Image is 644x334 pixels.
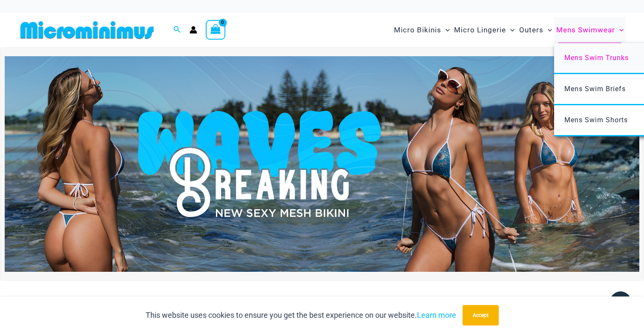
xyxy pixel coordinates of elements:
[463,305,499,325] button: Accept
[392,17,452,43] a: Micro BikinisMenu ToggleMenu Toggle
[519,19,543,41] span: Outers
[615,19,624,41] span: Menu Toggle
[543,19,552,41] span: Menu Toggle
[17,20,157,40] img: MM SHOP LOGO FLAT
[454,19,506,41] span: Micro Lingerie
[564,85,626,93] span: Mens Swim Briefs
[417,311,456,320] a: Learn more
[517,17,554,43] a: OutersMenu ToggleMenu Toggle
[564,54,629,62] span: Mens Swim Trunks
[506,19,515,41] span: Menu Toggle
[564,116,628,124] span: Mens Swim Shorts
[173,25,181,35] a: Search icon link
[391,16,627,44] nav: Site Navigation
[206,20,225,40] a: View Shopping Cart, empty
[452,17,517,43] a: Micro LingerieMenu ToggleMenu Toggle
[146,309,456,322] p: This website uses cookies to ensure you get the best experience on our website.
[394,19,441,41] span: Micro Bikinis
[441,19,450,41] span: Menu Toggle
[554,17,626,43] a: Mens SwimwearMenu ToggleMenu Toggle
[556,19,615,41] span: Mens Swimwear
[190,26,197,34] a: Account icon link
[5,56,639,272] img: Waves Breaking Ocean Bikini Pack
